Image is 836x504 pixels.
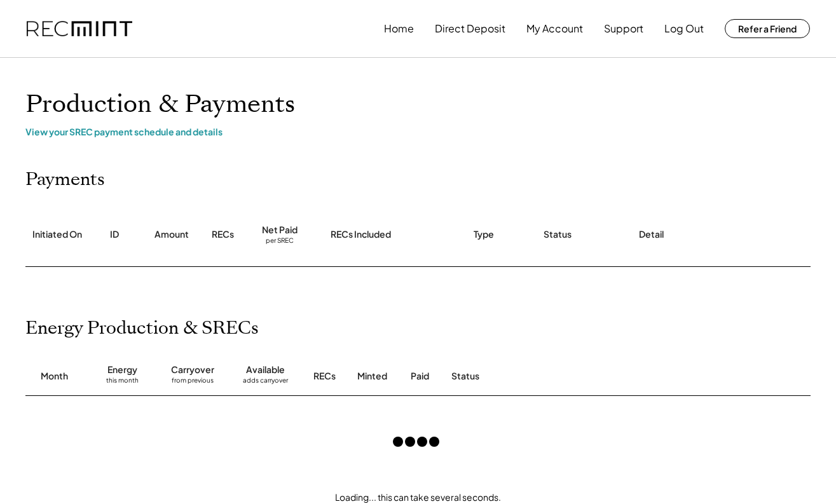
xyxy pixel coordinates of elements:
div: Type [474,228,494,241]
img: recmint-logotype%403x.png [27,21,132,37]
div: Status [451,370,668,383]
div: ID [110,228,119,241]
div: Available [246,364,285,376]
h2: Energy Production & SRECs [25,318,259,339]
button: Support [604,16,643,41]
button: Refer a Friend [725,19,810,38]
div: Carryover [171,364,214,376]
div: Amount [154,228,189,241]
div: RECs Included [331,228,391,241]
div: View your SREC payment schedule and details [25,126,811,137]
button: Home [384,16,414,41]
div: Month [41,370,68,383]
div: Detail [639,228,664,241]
div: Energy [107,364,137,376]
div: from previous [172,376,214,389]
h1: Production & Payments [25,90,811,119]
button: Log Out [664,16,704,41]
div: RECs [313,370,336,383]
div: adds carryover [243,376,288,389]
div: Paid [411,370,429,383]
button: Direct Deposit [435,16,505,41]
div: RECs [212,228,234,241]
button: My Account [526,16,583,41]
div: Minted [357,370,387,383]
div: per SREC [266,236,294,246]
div: Status [544,228,572,241]
div: Net Paid [262,224,298,236]
div: this month [106,376,139,389]
div: Initiated On [32,228,82,241]
h2: Payments [25,169,105,191]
